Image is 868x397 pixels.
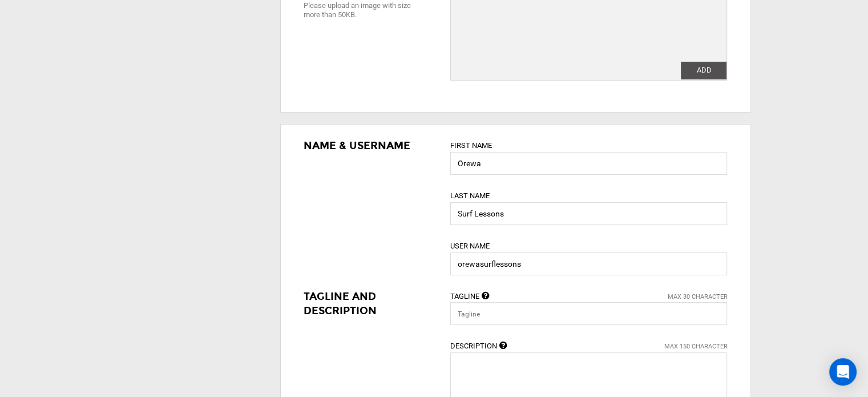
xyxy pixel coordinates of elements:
label: Tagline [450,291,479,302]
label: ADD [681,62,726,79]
label: Max 30 Character [667,292,727,302]
div: Name & Username [304,139,434,154]
div: Please upload an image with size more than 50KB. [304,1,434,19]
input: Last Name [450,202,727,225]
input: User Name [450,252,727,275]
label: Description [450,341,497,352]
input: Tagline [450,302,727,325]
input: First Name [450,152,727,175]
label: User Name [450,241,490,252]
label: Max 150 Character [664,342,727,351]
div: Tagline And Description [304,290,434,319]
div: Open Intercom Messenger [829,358,857,386]
label: Last Name [450,191,490,202]
label: First Name [450,141,492,151]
